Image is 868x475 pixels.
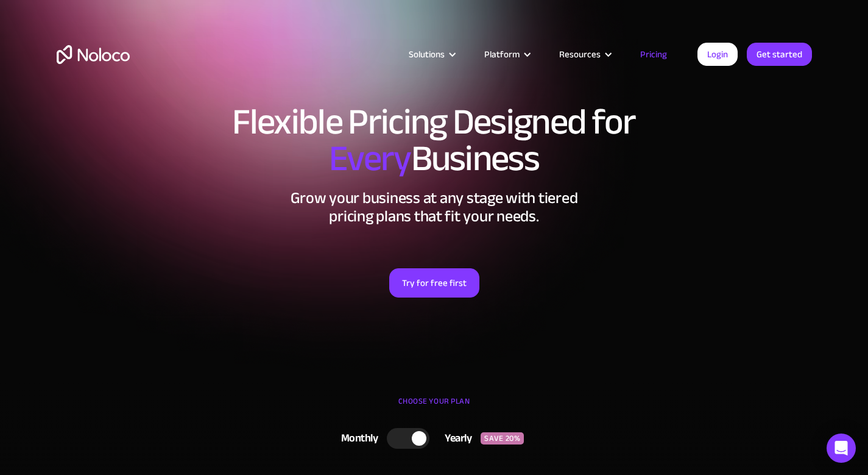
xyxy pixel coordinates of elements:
a: Pricing [625,46,682,62]
div: Solutions [393,46,469,62]
a: Get started [747,43,812,66]
a: Login [697,43,738,66]
div: Resources [559,46,601,62]
h2: Grow your business at any stage with tiered pricing plans that fit your needs. [57,189,812,226]
a: Try for free first [389,268,479,298]
div: CHOOSE YOUR PLAN [57,392,812,423]
div: Platform [484,46,520,62]
div: Platform [469,46,544,62]
h1: Flexible Pricing Designed for Business [57,104,812,177]
div: Resources [544,46,625,62]
div: Open Intercom Messenger [827,434,856,463]
div: Yearly [429,429,481,448]
div: Monthly [326,429,387,448]
div: Solutions [409,46,445,62]
a: home [57,45,130,64]
div: SAVE 20% [481,432,524,445]
span: Every [329,124,411,193]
